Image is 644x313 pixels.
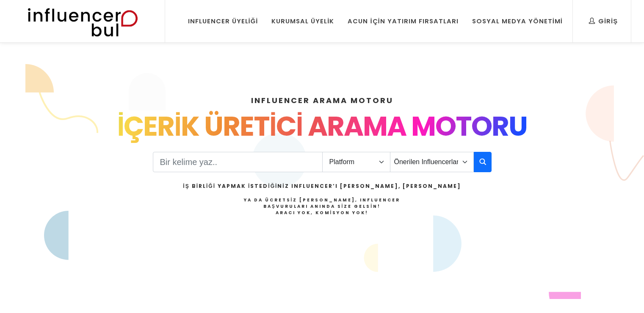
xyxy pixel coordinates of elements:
[589,17,618,26] div: Giriş
[472,17,563,26] div: Sosyal Medya Yönetimi
[153,152,323,172] input: Search
[48,106,597,147] div: İÇERİK ÜRETİCİ ARAMA MOTORU
[276,210,369,216] strong: Aracı Yok, Komisyon Yok!
[188,17,258,26] div: Influencer Üyeliği
[348,17,458,26] div: Acun İçin Yatırım Fırsatları
[183,197,461,216] h4: Ya da Ücretsiz [PERSON_NAME], Influencer Başvuruları Anında Size Gelsin!
[271,17,334,26] div: Kurumsal Üyelik
[48,95,597,106] h4: INFLUENCER ARAMA MOTORU
[183,182,461,190] h2: İş Birliği Yapmak İstediğiniz Influencer’ı [PERSON_NAME], [PERSON_NAME]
